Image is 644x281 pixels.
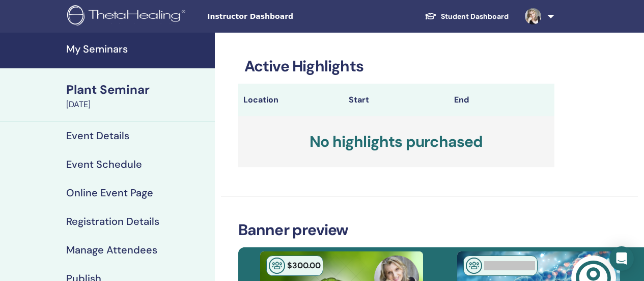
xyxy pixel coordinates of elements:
a: Student Dashboard [416,7,517,26]
img: In-Person Seminar [466,258,482,274]
img: graduation-cap-white.svg [425,12,437,20]
img: logo.png [67,5,189,28]
h3: No highlights purchased [238,116,554,167]
th: End [449,84,554,116]
th: Location [238,84,344,116]
a: Plant Seminar[DATE] [60,81,215,111]
span: Instructor Dashboard [207,11,360,22]
div: [DATE] [66,98,209,111]
img: default.jpg [525,8,541,24]
img: In-Person Seminar [269,258,285,274]
h4: Registration Details [66,215,159,227]
div: Plant Seminar [66,81,209,98]
h4: Event Schedule [66,158,142,170]
h4: Event Details [66,130,129,142]
div: Open Intercom Messenger [609,246,634,271]
span: $ 300 .00 [287,260,321,271]
h3: Active Highlights [238,57,554,75]
h4: Manage Attendees [66,244,157,256]
h4: My Seminars [66,43,209,55]
th: Start [344,84,449,116]
h4: Online Event Page [66,187,153,199]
